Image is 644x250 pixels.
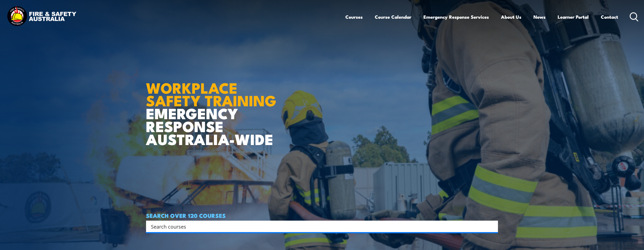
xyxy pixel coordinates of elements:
button: Search magnifier button [488,223,496,230]
h1: EMERGENCY RESPONSE AUSTRALIA-WIDE [146,67,280,145]
a: Course Calendar [375,10,411,24]
a: Learner Portal [558,10,589,24]
a: News [533,10,546,24]
strong: WORKPLACE SAFETY TRAINING [146,76,276,112]
a: Contact [601,10,618,24]
h4: SEARCH OVER 120 COURSES [146,212,498,218]
input: Search input [151,222,486,230]
a: Emergency Response Services [423,10,489,24]
a: About Us [501,10,521,24]
form: Search form [152,223,487,230]
a: Courses [345,10,363,24]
